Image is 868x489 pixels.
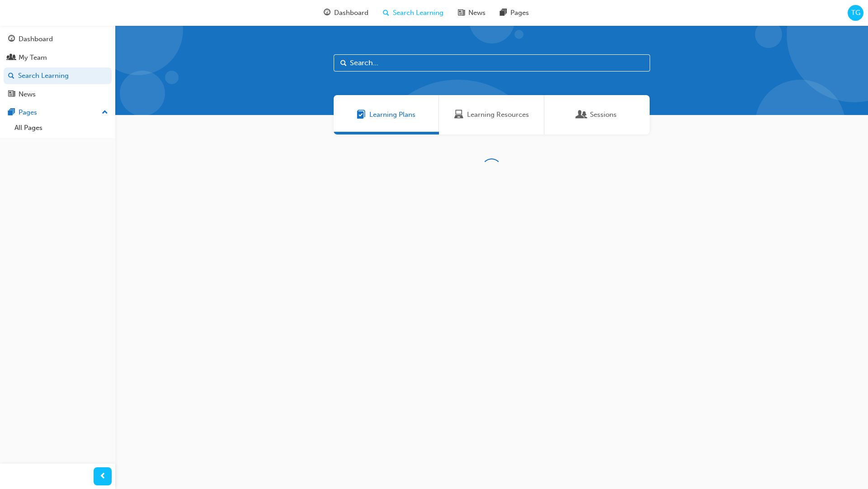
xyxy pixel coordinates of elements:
[4,104,112,121] button: Pages
[334,7,341,19] span: guage-icon
[4,86,112,103] a: News
[393,7,400,19] span: search-icon
[468,7,475,19] span: news-icon
[461,4,503,22] a: news-iconNews
[439,95,544,134] a: Learning ResourcesLearning Resources
[340,58,347,68] span: Search
[8,91,15,99] span: news-icon
[357,110,366,120] span: Learning Plans
[19,34,53,44] div: Dashboard
[8,54,15,62] span: people-icon
[8,109,15,117] span: pages-icon
[4,49,112,66] a: My Team
[544,95,650,134] a: SessionsSessions
[99,471,106,482] span: prev-icon
[8,35,15,43] span: guage-icon
[4,29,112,104] button: DashboardMy TeamSearch LearningNews
[503,4,547,22] a: pages-iconPages
[577,110,586,120] span: Sessions
[19,53,47,63] div: My Team
[8,72,14,80] span: search-icon
[510,7,517,19] span: pages-icon
[19,107,37,118] div: Pages
[369,110,415,120] span: Learning Plans
[467,110,529,120] span: Learning Resources
[403,8,454,18] span: Search Learning
[851,8,860,18] span: TG
[19,89,36,100] div: News
[590,110,617,120] span: Sessions
[4,31,112,48] a: Dashboard
[521,8,539,18] span: Pages
[4,67,112,84] a: Search Learning
[102,107,108,119] span: up-icon
[11,121,112,135] a: All Pages
[386,4,461,22] a: search-iconSearch Learning
[344,8,379,18] span: Dashboard
[327,4,386,22] a: guage-iconDashboard
[5,8,25,18] img: Trak
[454,110,463,120] span: Learning Resources
[334,95,439,134] a: Learning PlansLearning Plans
[479,8,496,18] span: News
[334,54,650,72] input: Search...
[848,5,863,21] button: TG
